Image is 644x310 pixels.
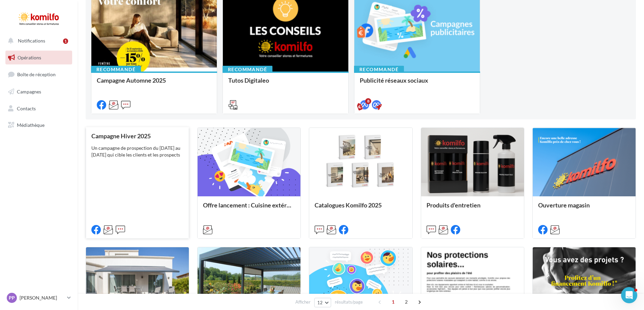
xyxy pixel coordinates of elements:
div: Publicité réseaux sociaux [360,77,474,90]
div: 8 [365,98,371,104]
span: Afficher [295,299,311,305]
div: Campagne Hiver 2025 [91,133,183,139]
a: PP [PERSON_NAME] [5,291,72,304]
span: 2 [401,297,412,307]
button: 12 [314,298,331,307]
span: Boîte de réception [17,72,56,77]
div: Un campagne de prospection du [DATE] au [DATE] qui cible les clients et les prospects [91,145,183,158]
div: Campagne Automne 2025 [97,77,211,90]
div: Ouverture magasin [538,202,630,215]
span: Notifications [18,38,45,44]
span: Opérations [18,55,41,60]
span: 1 [388,297,399,307]
div: Recommandé [91,66,141,73]
div: Recommandé [354,66,404,73]
a: Campagnes [4,85,74,99]
a: Boîte de réception [4,67,74,82]
div: 1 [63,38,68,44]
span: 12 [317,300,323,305]
span: résultats/page [335,299,363,305]
a: Contacts [4,102,74,116]
div: Produits d'entretien [427,202,519,215]
button: Notifications 1 [4,34,71,48]
div: Recommandé [223,66,272,73]
p: [PERSON_NAME] [20,294,64,301]
div: Offre lancement : Cuisine extérieur [203,202,295,215]
div: Catalogues Komilfo 2025 [315,202,407,215]
div: Tutos Digitaleo [228,77,343,90]
span: PP [9,294,15,301]
span: Contacts [17,105,36,111]
span: Médiathèque [17,122,45,128]
a: Médiathèque [4,118,74,132]
span: Campagnes [17,89,41,94]
iframe: Intercom live chat [621,287,637,303]
a: Opérations [4,51,74,65]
